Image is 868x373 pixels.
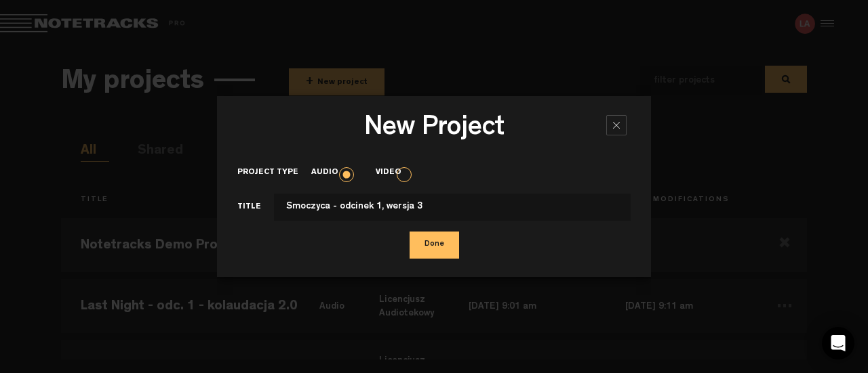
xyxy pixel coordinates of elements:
[410,232,459,259] button: Done
[822,327,854,359] div: Open Intercom Messenger
[311,167,351,179] label: Audio
[237,114,631,148] h3: New Project
[237,167,311,179] label: Project type
[376,167,414,179] label: Video
[274,194,631,221] input: This field cannot contain only space(s)
[237,202,274,217] label: Title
